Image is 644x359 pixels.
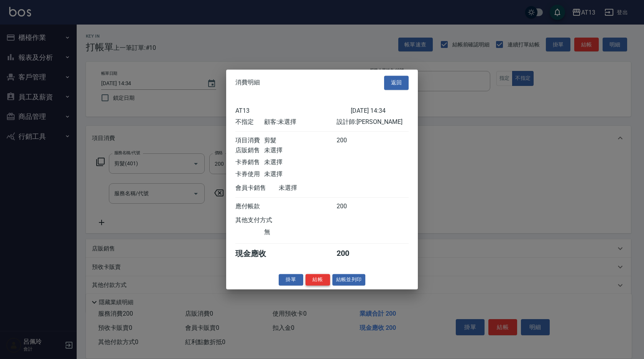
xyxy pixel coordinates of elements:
[279,274,303,286] button: 掛單
[235,79,260,87] span: 消費明細
[279,184,351,192] div: 未選擇
[264,118,336,126] div: 顧客: 未選擇
[235,216,293,224] div: 其他支付方式
[264,147,336,155] div: 未選擇
[337,118,409,126] div: 設計師: [PERSON_NAME]
[235,118,264,126] div: 不指定
[235,158,264,166] div: 卡券銷售
[235,107,351,114] div: AT13
[384,76,409,90] button: 返回
[351,107,409,114] div: [DATE] 14:34
[235,147,264,155] div: 店販銷售
[235,184,279,192] div: 會員卡銷售
[264,137,336,145] div: 剪髮
[235,170,264,178] div: 卡券使用
[264,228,336,236] div: 無
[337,203,365,211] div: 200
[306,274,330,286] button: 結帳
[337,137,365,145] div: 200
[235,249,279,259] div: 現金應收
[264,158,336,166] div: 未選擇
[235,203,264,211] div: 應付帳款
[337,249,365,259] div: 200
[235,137,264,145] div: 項目消費
[332,274,366,286] button: 結帳並列印
[264,170,336,178] div: 未選擇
